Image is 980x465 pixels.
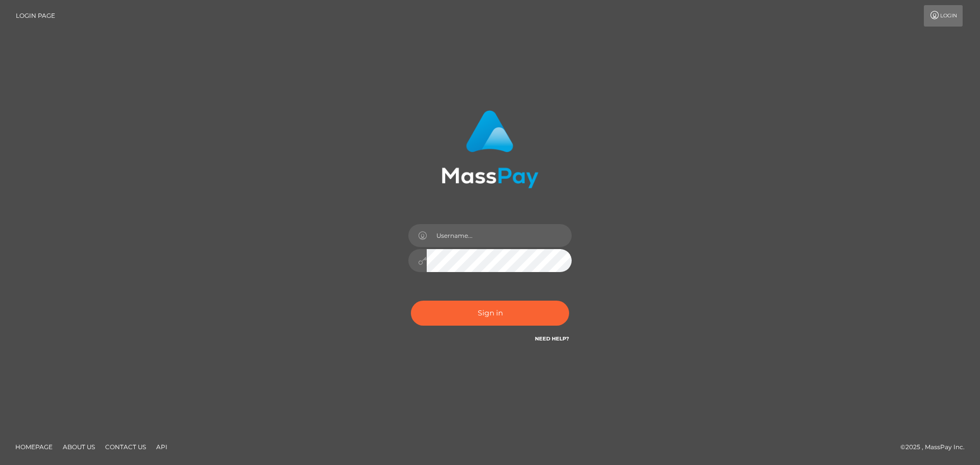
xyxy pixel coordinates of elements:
a: Homepage [11,439,57,455]
button: Sign in [411,301,569,326]
img: MassPay Login [442,110,538,188]
div: © 2025 , MassPay Inc. [900,442,972,453]
a: Login [924,5,963,27]
a: Need Help? [535,335,569,342]
a: Login Page [16,5,55,27]
a: About Us [59,439,99,455]
a: API [152,439,171,455]
input: Username... [427,224,572,247]
a: Contact Us [101,439,150,455]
